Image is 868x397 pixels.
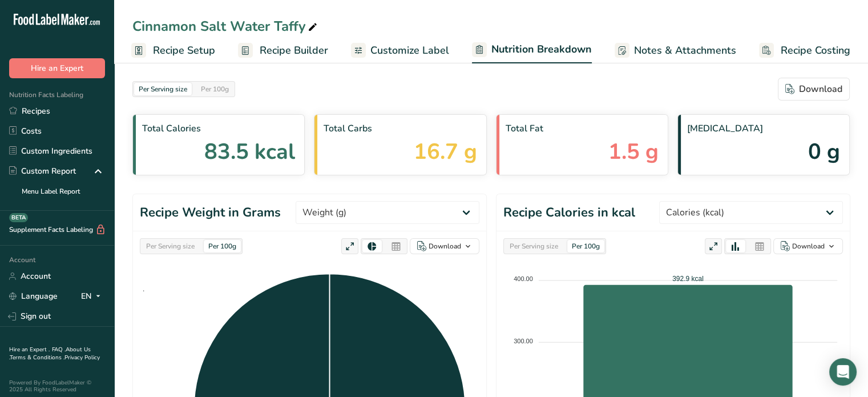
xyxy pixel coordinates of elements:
span: 0 g [808,135,840,168]
a: Privacy Policy [64,354,100,362]
span: Customize Label [370,43,449,58]
div: Per 100g [204,240,241,252]
span: . [134,285,144,293]
span: Nutrition Breakdown [491,42,592,57]
div: Cinnamon Salt Water Taffy [132,16,320,37]
div: Per 100g [567,240,604,252]
a: Recipe Setup [131,38,215,63]
div: BETA [9,213,28,222]
a: Customize Label [351,38,449,63]
div: Custom Report [9,165,76,177]
h1: Recipe Calories in kcal [503,203,635,222]
div: EN [81,290,105,303]
div: Powered By FoodLabelMaker © 2025 All Rights Reserved [9,379,105,393]
span: 1.5 g [608,135,659,168]
a: About Us . [9,346,91,362]
a: Language [9,286,58,306]
a: FAQ . [52,346,66,354]
div: Download [792,241,825,251]
span: Total Fat [506,122,659,135]
div: Download [429,241,461,251]
h1: Recipe Weight in Grams [140,203,281,222]
span: Notes & Attachments [634,43,736,58]
span: [MEDICAL_DATA] [687,122,840,135]
a: Notes & Attachments [615,38,736,63]
button: Hire an Expert [9,58,105,78]
div: Per Serving size [505,240,563,252]
button: Download [778,78,850,101]
a: Recipe Costing [759,38,850,63]
span: Recipe Setup [153,43,215,58]
div: Per Serving size [134,83,192,95]
span: Recipe Builder [260,43,328,58]
tspan: 400.00 [514,275,533,282]
div: Open Intercom Messenger [829,358,857,386]
tspan: 300.00 [514,338,533,344]
div: Download [785,82,842,96]
span: 83.5 kcal [204,135,295,168]
a: Nutrition Breakdown [472,37,592,64]
span: Total Calories [142,122,295,135]
div: Per 100g [196,83,233,95]
span: 16.7 g [414,135,477,168]
span: Recipe Costing [781,43,850,58]
a: Recipe Builder [238,38,328,63]
a: Terms & Conditions . [10,354,64,362]
a: Hire an Expert . [9,346,50,354]
button: Download [773,238,843,254]
div: Per Serving size [142,240,199,252]
button: Download [410,238,479,254]
span: Total Carbs [324,122,477,135]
